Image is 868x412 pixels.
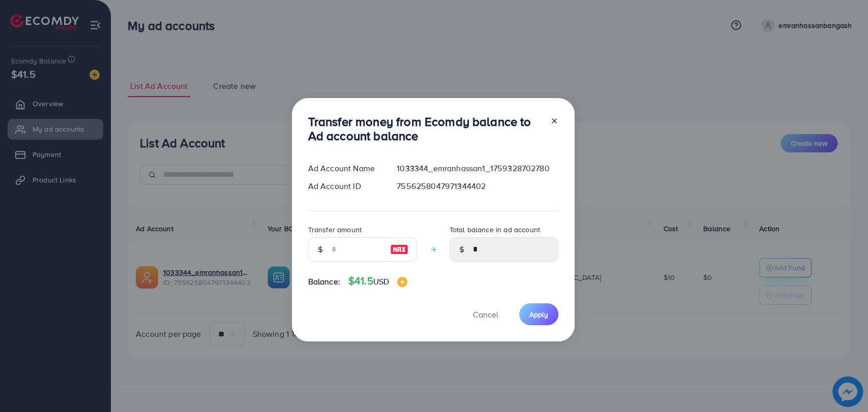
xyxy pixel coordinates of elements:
[450,225,540,235] label: Total balance in ad account
[388,163,566,174] div: 1033344_emranhassan1_1759328702780
[308,276,340,288] span: Balance:
[460,303,511,325] button: Cancel
[348,275,407,288] h4: $41.5
[373,276,389,287] span: USD
[397,277,407,287] img: image
[308,114,542,144] h3: Transfer money from Ecomdy balance to Ad account balance
[519,303,558,325] button: Apply
[308,225,362,235] label: Transfer amount
[390,243,408,256] img: image
[529,309,548,320] span: Apply
[473,309,498,320] span: Cancel
[300,180,389,192] div: Ad Account ID
[388,180,566,192] div: 7556258047971344402
[300,163,389,174] div: Ad Account Name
